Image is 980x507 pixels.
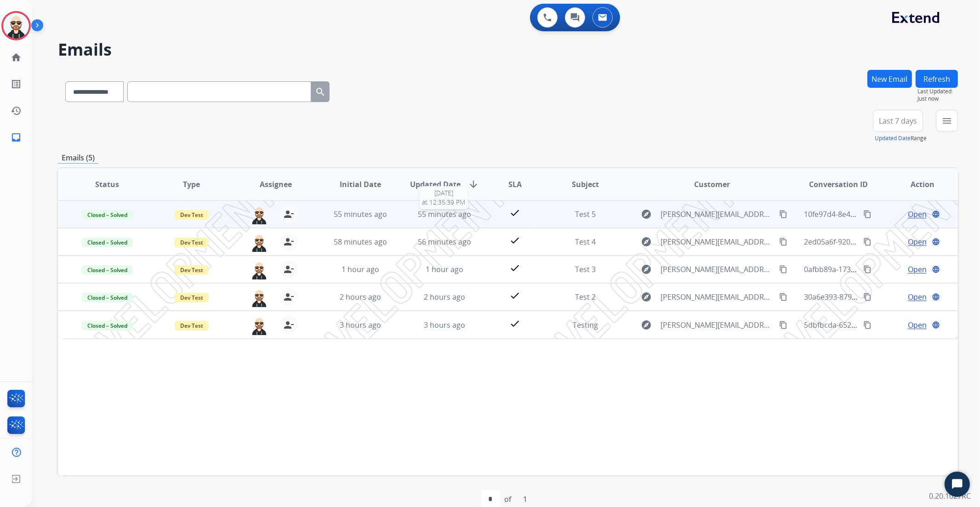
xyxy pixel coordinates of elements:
svg: Open Chat [951,478,964,491]
mat-icon: content_copy [863,238,872,246]
p: 0.20.1027RC [929,490,971,501]
mat-icon: language [932,321,940,329]
img: agent-avatar [250,233,268,252]
span: Conversation ID [809,179,868,190]
span: [DATE] [422,188,465,198]
mat-icon: check [509,207,520,218]
span: 0afbb89a-1731-47e0-869b-c138ab6d5544 [804,264,946,274]
span: Dev Test [175,321,209,330]
span: Closed – Solved [82,265,133,275]
span: 3 hours ago [424,320,465,330]
span: Test 2 [575,292,596,302]
span: Dev Test [175,265,209,275]
span: 2 hours ago [340,292,381,302]
th: Action [873,168,958,200]
span: [PERSON_NAME][EMAIL_ADDRESS][PERSON_NAME][DOMAIN_NAME] [661,236,774,247]
mat-icon: explore [641,209,652,220]
span: Last 7 days [879,119,917,123]
span: [PERSON_NAME][EMAIL_ADDRESS][PERSON_NAME][DOMAIN_NAME] [661,264,774,275]
span: Closed – Solved [82,321,133,330]
mat-icon: content_copy [779,321,787,329]
mat-icon: person_remove [283,236,294,247]
mat-icon: search [315,86,326,97]
span: [PERSON_NAME][EMAIL_ADDRESS][PERSON_NAME][DOMAIN_NAME] [661,209,774,220]
span: 55 minutes ago [418,209,471,219]
span: 5dbfbcda-652e-414e-9713-d03d50bf2103 [804,320,945,330]
img: agent-avatar [250,316,268,335]
span: 55 minutes ago [334,209,387,219]
span: Customer [694,179,730,190]
mat-icon: check [509,290,520,301]
mat-icon: explore [641,291,652,302]
button: Updated Date [875,135,911,142]
mat-icon: content_copy [779,238,787,246]
span: SLA [508,179,522,190]
img: avatar [3,13,29,39]
button: Last 7 days [873,110,923,132]
span: Dev Test [175,238,209,247]
mat-icon: content_copy [779,293,787,301]
mat-icon: person_remove [283,291,294,302]
mat-icon: content_copy [779,210,787,218]
span: Open [908,319,927,330]
mat-icon: person_remove [283,264,294,275]
span: Subject [572,179,599,190]
mat-icon: content_copy [863,293,872,301]
mat-icon: content_copy [863,321,872,329]
span: Range [875,134,927,142]
span: Testing [573,320,598,330]
span: Open [908,236,927,247]
mat-icon: person_remove [283,319,294,330]
span: at 12:35:39 PM [422,198,465,207]
span: Status [95,179,119,190]
span: 1 hour ago [342,264,379,274]
mat-icon: content_copy [863,265,872,273]
mat-icon: arrow_downward [468,179,479,190]
span: Dev Test [175,210,209,220]
span: Open [908,291,927,302]
mat-icon: list_alt [11,79,22,90]
mat-icon: check [509,235,520,246]
span: 58 minutes ago [334,237,387,247]
mat-icon: explore [641,264,652,275]
span: Just now [917,95,958,103]
span: Assignee [260,179,292,190]
span: 3 hours ago [340,320,381,330]
span: Initial Date [340,179,381,190]
span: Closed – Solved [82,293,133,302]
span: Closed – Solved [82,210,133,220]
span: 30a6e393-879f-4832-a993-9bb69a30782f [804,292,943,302]
mat-icon: home [11,52,22,63]
button: Refresh [916,70,958,88]
span: 2ed05a6f-9200-4824-bf48-550c9164e0d7 [804,237,943,247]
button: New Email [867,70,912,88]
span: 1 hour ago [426,264,463,274]
img: agent-avatar [250,205,268,224]
span: Test 5 [575,209,596,219]
mat-icon: person_remove [283,209,294,220]
mat-icon: inbox [11,132,22,143]
span: [PERSON_NAME][EMAIL_ADDRESS][PERSON_NAME][DOMAIN_NAME] [661,319,774,330]
span: 10fe97d4-8e49-447d-9602-9c682a257a48 [804,209,944,219]
div: of [505,494,512,505]
mat-icon: language [932,293,940,301]
img: agent-avatar [250,260,268,279]
span: 2 hours ago [424,292,465,302]
mat-icon: language [932,265,940,273]
span: Open [908,209,927,220]
img: agent-avatar [250,288,268,307]
mat-icon: explore [641,319,652,330]
h2: Emails [58,40,958,59]
span: Type [183,179,200,190]
span: Test 4 [575,237,596,247]
mat-icon: check [509,318,520,329]
button: Start Chat [945,472,970,497]
span: Closed – Solved [82,238,133,247]
mat-icon: language [932,238,940,246]
span: Dev Test [175,293,209,302]
span: [PERSON_NAME][EMAIL_ADDRESS][PERSON_NAME][DOMAIN_NAME] [661,291,774,302]
span: Open [908,264,927,275]
mat-icon: content_copy [779,265,787,273]
span: 56 minutes ago [418,237,471,247]
span: Test 3 [575,264,596,274]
